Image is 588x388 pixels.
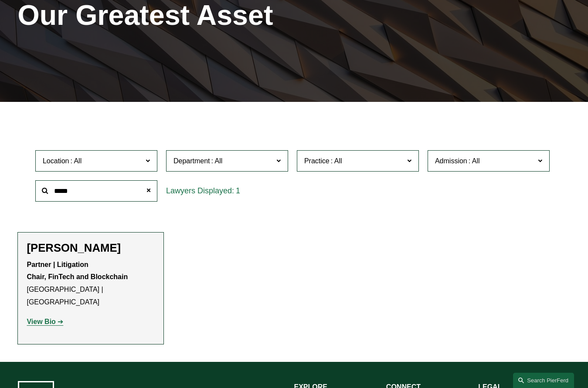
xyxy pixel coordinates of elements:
[27,261,128,281] strong: Partner | Litigation Chair, FinTech and Blockchain
[27,318,63,325] a: View Bio
[304,157,330,165] span: Practice
[27,318,55,325] strong: View Bio
[513,373,574,388] a: Search this site
[173,157,210,165] span: Department
[27,241,155,255] h2: [PERSON_NAME]
[435,157,467,165] span: Admission
[236,186,240,195] span: 1
[27,259,155,309] p: [GEOGRAPHIC_DATA] | [GEOGRAPHIC_DATA]
[43,157,69,165] span: Location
